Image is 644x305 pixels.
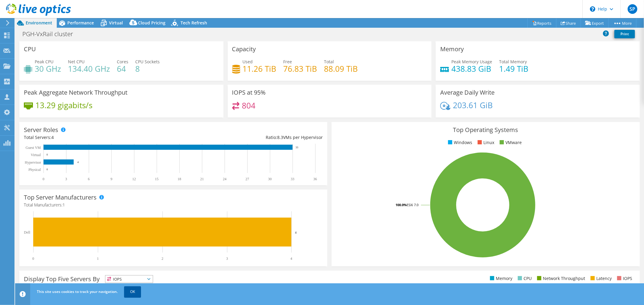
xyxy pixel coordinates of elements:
span: Peak Memory Usage [451,59,492,64]
text: 27 [245,177,249,181]
li: Windows [447,139,472,146]
li: Latency [589,275,612,282]
span: Cloud Pricing [138,20,165,26]
text: 15 [155,177,159,181]
span: Tech Refresh [181,20,207,26]
text: 9 [111,177,112,181]
text: 1 [97,256,99,261]
span: This site uses cookies to track your navigation. [37,289,118,294]
a: More [608,18,636,28]
span: Net CPU [68,59,85,64]
text: 3 [65,177,67,181]
text: 21 [200,177,204,181]
span: Virtual [109,20,123,26]
span: Cores [117,59,128,64]
a: Print [614,30,635,38]
span: Peak CPU [35,59,53,64]
span: Total Memory [499,59,527,64]
text: 0 [46,153,48,156]
text: Dell [24,230,30,234]
tspan: ESXi 7.0 [407,203,418,207]
text: Hypervisor [25,160,41,165]
h3: Capacity [232,46,256,52]
h4: 76.83 TiB [284,65,317,72]
text: 12 [132,177,136,181]
span: Used [243,59,253,64]
text: 4 [290,256,292,261]
text: 33 [291,177,294,181]
tspan: 100.0% [396,203,407,207]
text: Virtual [31,153,41,157]
text: 33 [296,146,299,149]
h4: 13.29 gigabits/s [35,102,92,108]
span: Environment [26,20,52,26]
span: Free [284,59,292,64]
h3: Top Server Manufacturers [24,194,97,201]
span: 1 [62,202,65,208]
h3: Memory [440,46,464,52]
h3: CPU [24,46,36,52]
span: CPU Sockets [135,59,160,64]
h4: 8 [135,65,160,72]
a: OK [124,286,141,297]
li: VMware [498,139,522,146]
text: 30 [268,177,272,181]
li: Linux [476,139,494,146]
h4: 438.83 GiB [451,65,492,72]
h3: Average Daily Write [440,89,495,96]
h4: 88.09 TiB [324,65,358,72]
span: IOPS [105,275,153,283]
text: 24 [223,177,226,181]
a: Export [581,18,609,28]
div: Ratio: VMs per Hypervisor [173,134,323,141]
text: 4 [295,231,297,234]
text: 36 [313,177,317,181]
span: 4 [51,134,54,140]
span: Total [324,59,334,64]
h3: Top Operating Systems [336,127,635,133]
div: Total Servers: [24,134,173,141]
span: SP [628,4,637,14]
h4: 804 [242,102,255,109]
h3: IOPS at 95% [232,89,266,96]
h3: Server Roles [24,127,58,133]
text: 2 [162,256,163,261]
li: CPU [516,275,532,282]
a: Share [556,18,581,28]
text: 0 [32,256,34,261]
text: 0 [43,177,44,181]
h3: Peak Aggregate Network Throughput [24,89,127,96]
text: 18 [178,177,181,181]
li: IOPS [616,275,632,282]
span: 8.3 [277,134,283,140]
h4: 11.26 TiB [243,65,277,72]
svg: \n [590,6,595,12]
h4: 1.49 TiB [499,65,528,72]
h4: 203.61 GiB [453,102,493,108]
li: Network Throughput [536,275,585,282]
h4: 134.40 GHz [68,65,110,72]
span: Performance [67,20,94,26]
text: 3 [226,256,228,261]
h1: PGH-VxRail cluster [20,31,82,37]
h4: Total Manufacturers: [24,202,323,208]
h4: 30 GHz [35,65,61,72]
text: 0 [46,168,48,171]
text: 6 [88,177,90,181]
h4: 64 [117,65,128,72]
a: Reports [527,18,556,28]
text: Physical [28,168,41,172]
text: Guest VM [26,146,41,150]
li: Memory [489,275,512,282]
text: 4 [77,161,79,164]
